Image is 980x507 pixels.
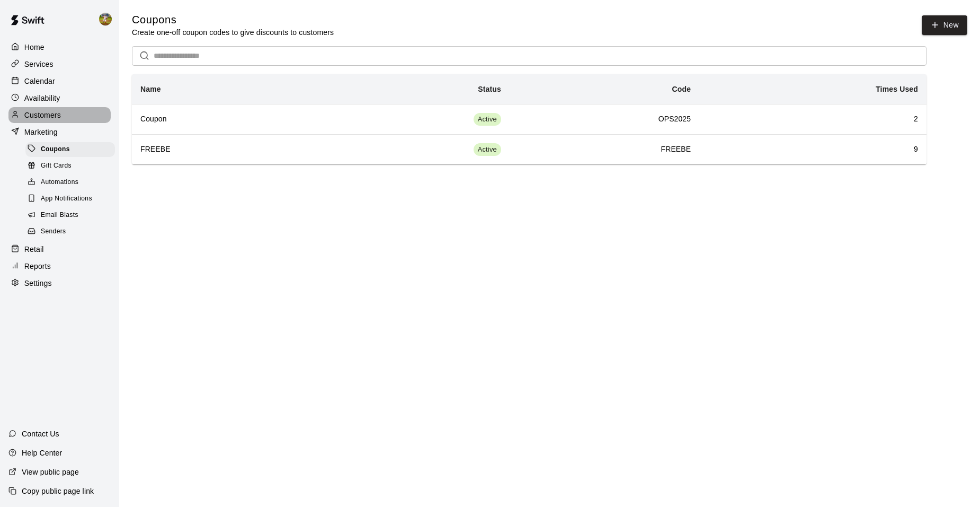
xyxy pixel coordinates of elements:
[99,13,112,25] img: Jhonny Montoya
[22,448,62,458] p: Help Center
[8,124,111,140] a: Marketing
[25,159,115,173] div: Gift Cards
[25,191,115,206] div: App Notifications
[8,39,111,55] a: Home
[24,278,52,289] p: Settings
[22,486,94,496] p: Copy public page link
[140,85,161,93] b: Name
[474,115,501,125] span: Active
[474,145,501,155] span: Active
[41,210,78,221] span: Email Blasts
[8,56,111,72] a: Services
[24,59,54,69] p: Services
[478,85,501,93] b: Status
[41,226,66,237] span: Senders
[25,158,119,174] a: Gift Cards
[41,194,92,204] span: App Notifications
[518,144,691,155] h6: FREEBE
[25,191,119,207] a: App Notifications
[97,8,119,30] div: Jhonny Montoya
[8,107,111,123] a: Customers
[8,90,111,106] a: Availability
[24,76,55,86] p: Calendar
[24,127,58,137] p: Marketing
[140,113,304,125] h6: Coupon
[24,93,60,103] p: Availability
[24,42,44,53] p: Home
[876,85,918,93] b: Times Used
[132,13,334,27] h5: Coupons
[8,241,111,257] a: Retail
[708,144,918,155] h6: 9
[8,275,111,291] a: Settings
[25,224,119,240] a: Senders
[922,15,967,35] button: New
[518,113,691,125] h6: OPS2025
[25,208,115,223] div: Email Blasts
[8,73,111,89] a: Calendar
[25,142,115,157] div: Coupons
[25,224,115,239] div: Senders
[22,467,79,477] p: View public page
[132,27,334,38] p: Create one-off coupon codes to give discounts to customers
[25,174,119,191] a: Automations
[24,244,44,255] p: Retail
[140,144,304,155] h6: FREEBE
[8,258,111,274] a: Reports
[25,175,115,190] div: Automations
[24,261,51,272] p: Reports
[25,141,119,158] a: Coupons
[708,113,918,125] h6: 2
[25,207,119,224] a: Email Blasts
[41,161,72,171] span: Gift Cards
[22,429,59,439] p: Contact Us
[24,110,61,120] p: Customers
[672,85,691,93] b: Code
[132,74,926,164] table: simple table
[41,177,78,188] span: Automations
[41,144,70,155] span: Coupons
